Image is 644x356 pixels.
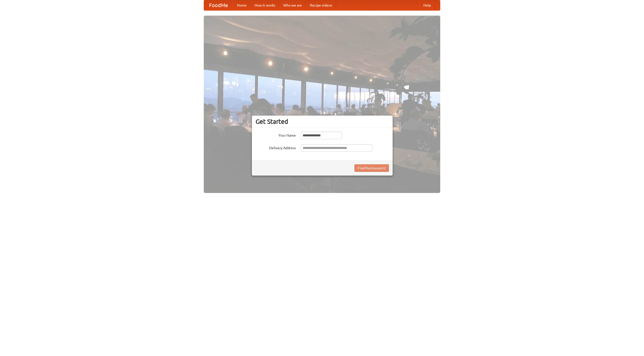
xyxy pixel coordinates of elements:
h3: Get Started [256,118,389,125]
label: Delivery Address [256,144,296,150]
a: Help [419,0,435,10]
a: FoodMe [204,0,233,10]
label: Your Name [256,132,296,138]
a: Who we are [279,0,306,10]
a: How it works [251,0,279,10]
button: Find Restaurants! [354,164,389,172]
a: Recipe videos [306,0,336,10]
a: Home [233,0,251,10]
